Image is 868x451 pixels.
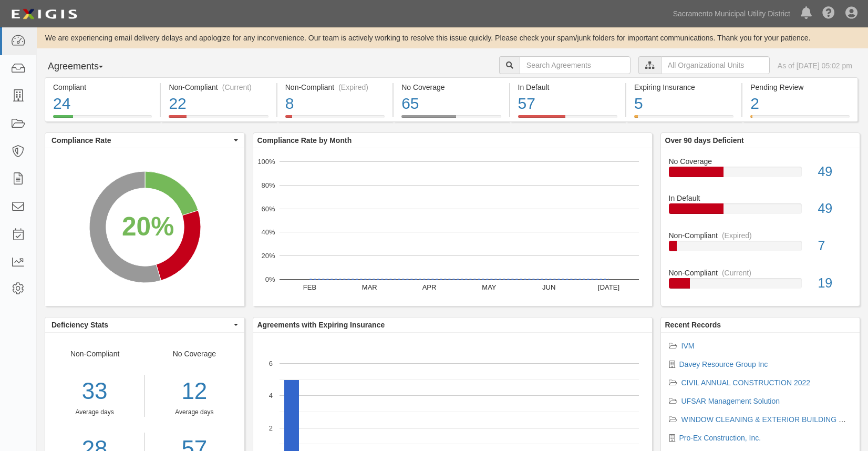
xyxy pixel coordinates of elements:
div: Expiring Insurance [634,82,733,93]
div: Non-Compliant (Expired) [285,82,385,93]
div: 7 [810,237,860,255]
div: In Default [661,193,860,203]
text: 2 [268,424,272,432]
button: Agreements [45,56,123,77]
span: Deficiency Stats [51,320,231,330]
button: Compliance Rate [45,133,244,148]
a: Non-Compliant(Current)19 [669,268,852,297]
div: 2 [750,93,849,115]
i: Help Center - Complianz [822,7,835,20]
div: No Coverage [661,156,860,167]
div: 20% [122,208,174,245]
text: 80% [261,181,275,189]
div: 19 [810,274,860,293]
img: logo-5460c22ac91f19d4615b14bd174203de0afe785f0fc80cf4dbbc73dc1793850b.png [8,5,80,24]
b: Recent Records [665,321,721,329]
div: 33 [45,375,144,408]
div: Average days [45,408,144,417]
a: Compliant24 [45,115,160,124]
div: (Expired) [338,82,368,93]
a: Non-Compliant(Current)22 [161,115,276,124]
div: 65 [401,93,501,115]
a: Pro-Ex Construction, Inc. [679,434,761,442]
text: 4 [268,392,272,399]
text: MAY [482,283,497,291]
text: 60% [261,204,275,212]
div: Average days [152,408,236,417]
text: 40% [261,228,275,236]
div: 49 [810,199,860,218]
div: As of [DATE] 05:02 pm [778,60,852,71]
span: Compliance Rate [51,135,231,146]
a: Non-Compliant(Expired)7 [669,230,852,268]
text: JUN [542,283,555,291]
div: 12 [152,375,236,408]
div: Non-Compliant [661,230,860,241]
div: No Coverage [401,82,501,93]
text: APR [422,283,436,291]
div: Pending Review [750,82,849,93]
div: We are experiencing email delivery delays and apologize for any inconvenience. Our team is active... [37,33,868,43]
div: 49 [810,162,860,181]
text: [DATE] [598,283,619,291]
b: Over 90 days Deficient [665,136,744,145]
a: Pending Review2 [742,115,857,124]
svg: A chart. [45,148,244,306]
a: CIVIL ANNUAL CONSTRUCTION 2022 [681,378,811,387]
text: MAR [361,283,377,291]
a: IVM [681,342,695,350]
a: Expiring Insurance5 [626,115,741,124]
input: All Organizational Units [661,56,770,74]
b: Compliance Rate by Month [257,136,352,145]
div: Non-Compliant [661,268,860,278]
div: 8 [285,93,385,115]
text: 20% [261,252,275,260]
a: No Coverage49 [669,156,852,193]
a: Sacramento Municipal Utility District [668,3,795,24]
div: (Expired) [722,230,752,241]
div: 5 [634,93,733,115]
div: In Default [518,82,617,93]
svg: A chart. [253,148,652,306]
button: Deficiency Stats [45,317,244,332]
a: Non-Compliant(Expired)8 [277,115,392,124]
div: (Current) [222,82,252,93]
a: No Coverage65 [394,115,509,124]
text: 6 [268,360,272,367]
text: 100% [257,158,275,166]
div: 22 [169,93,268,115]
div: Compliant [53,82,152,93]
div: Non-Compliant (Current) [169,82,268,93]
a: In Default57 [510,115,625,124]
a: UFSAR Management Solution [681,397,780,405]
div: 57 [518,93,617,115]
a: Davey Resource Group Inc [679,360,768,368]
input: Search Agreements [520,56,631,74]
text: 0% [265,275,275,283]
b: Agreements with Expiring Insurance [257,321,385,329]
text: FEB [303,283,316,291]
div: 24 [53,93,152,115]
a: In Default49 [669,193,852,230]
div: (Current) [722,268,751,278]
